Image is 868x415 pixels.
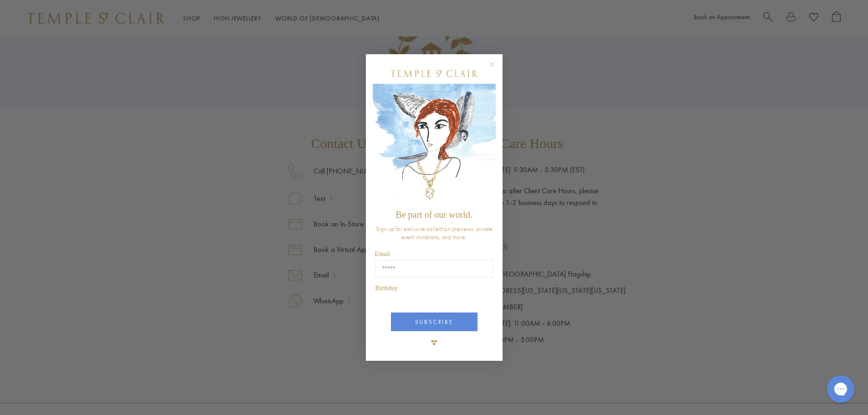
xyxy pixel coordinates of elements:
img: c4a9eb12-d91a-4d4a-8ee0-386386f4f338.jpeg [373,84,496,205]
span: Birthday [375,285,398,292]
img: TSC [425,333,443,352]
span: Sign up for exclusive collection previews, private event invitations, and more. [376,225,493,241]
button: Close dialog [491,63,502,75]
img: Temple St. Clair [391,70,478,77]
button: SUBSCRIBE [391,313,478,331]
span: Email [375,251,390,257]
span: Be part of our world. [395,210,472,220]
iframe: Gorgias live chat messenger [822,372,859,406]
input: Email [375,260,493,277]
